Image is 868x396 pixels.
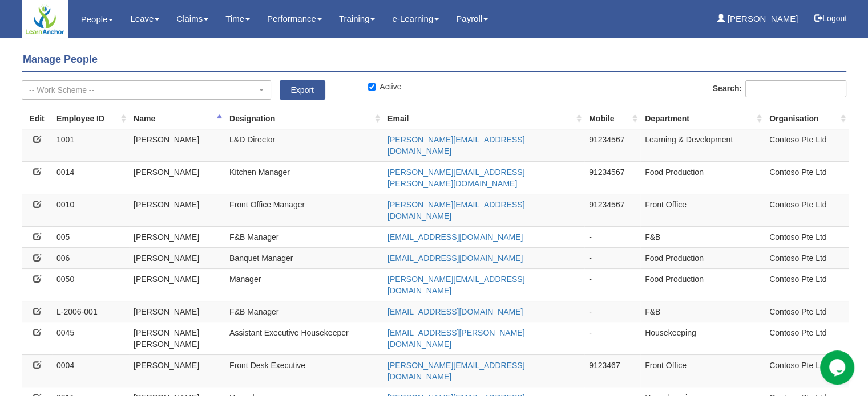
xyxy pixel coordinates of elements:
td: 91234567 [584,194,640,226]
td: Contoso Pte Ltd [765,129,849,161]
td: F&B [640,226,765,247]
td: Front Desk Executive [225,354,383,387]
td: 006 [52,247,129,268]
td: 0050 [52,268,129,301]
a: Performance [267,6,322,32]
td: Housekeeping [640,322,765,354]
button: Logout [806,5,855,32]
td: Front Office Manager [225,194,383,226]
a: [PERSON_NAME][EMAIL_ADDRESS][PERSON_NAME][DOMAIN_NAME] [387,168,524,188]
td: Learning & Development [640,129,765,161]
td: - [584,226,640,247]
a: Training [339,6,376,32]
td: Food Production [640,247,765,268]
td: 005 [52,226,129,247]
td: Contoso Pte Ltd [765,226,849,247]
a: [PERSON_NAME][EMAIL_ADDRESS][DOMAIN_NAME] [387,200,524,221]
td: - [584,322,640,354]
td: Contoso Pte Ltd [765,194,849,226]
th: Employee ID: activate to sort column ascending [52,108,129,129]
a: [EMAIL_ADDRESS][DOMAIN_NAME] [387,232,523,242]
td: Front Office [640,354,765,387]
td: [PERSON_NAME] [129,247,225,268]
td: Banquet Manager [225,247,383,268]
a: [PERSON_NAME][EMAIL_ADDRESS][DOMAIN_NAME] [387,361,524,381]
td: Contoso Pte Ltd [765,161,849,194]
td: 0010 [52,194,129,226]
td: Food Production [640,268,765,301]
a: [EMAIL_ADDRESS][PERSON_NAME][DOMAIN_NAME] [387,328,524,349]
td: Contoso Pte Ltd [765,301,849,322]
a: [PERSON_NAME][EMAIL_ADDRESS][DOMAIN_NAME] [387,275,524,295]
a: [EMAIL_ADDRESS][DOMAIN_NAME] [387,254,523,263]
td: [PERSON_NAME] [129,161,225,194]
a: [PERSON_NAME] [717,6,798,32]
td: 0045 [52,322,129,354]
th: Name : activate to sort column descending [129,108,225,129]
td: [PERSON_NAME] [129,194,225,226]
label: Active [368,81,401,92]
td: Assistant Executive Housekeeper [225,322,383,354]
th: Designation : activate to sort column ascending [225,108,383,129]
td: [PERSON_NAME] [129,301,225,322]
h4: Manage People [22,48,846,72]
td: L-2006-001 [52,301,129,322]
td: F&B Manager [225,226,383,247]
a: Leave [130,6,159,32]
td: [PERSON_NAME] [129,129,225,161]
td: Contoso Pte Ltd [765,322,849,354]
td: Food Production [640,161,765,194]
button: -- Work Scheme -- [22,80,271,100]
input: Search: [745,80,846,97]
td: 91234567 [584,161,640,194]
td: [PERSON_NAME] [129,354,225,387]
td: - [584,268,640,301]
td: 1001 [52,129,129,161]
label: Search: [713,80,846,97]
td: - [584,247,640,268]
td: 0014 [52,161,129,194]
th: Mobile : activate to sort column ascending [584,108,640,129]
iframe: chat widget [820,350,857,385]
div: -- Work Scheme -- [29,84,257,96]
a: People [81,6,114,32]
input: Active [368,83,376,91]
td: F&B [640,301,765,322]
td: 91234567 [584,129,640,161]
a: [PERSON_NAME][EMAIL_ADDRESS][DOMAIN_NAME] [387,135,524,156]
td: Contoso Pte Ltd [765,354,849,387]
img: logo.PNG [25,3,65,35]
a: Payroll [456,6,488,32]
td: Manager [225,268,383,301]
td: Contoso Pte Ltd [765,268,849,301]
th: Department : activate to sort column ascending [640,108,765,129]
a: Claims [176,6,208,32]
td: Front Office [640,194,765,226]
td: L&D Director [225,129,383,161]
th: Email : activate to sort column ascending [383,108,584,129]
th: Edit [22,108,52,129]
td: [PERSON_NAME] [129,268,225,301]
td: Kitchen Manager [225,161,383,194]
td: [PERSON_NAME] [PERSON_NAME] [129,322,225,354]
a: Time [225,6,250,32]
a: Export [280,80,325,100]
td: Contoso Pte Ltd [765,247,849,268]
td: F&B Manager [225,301,383,322]
td: [PERSON_NAME] [129,226,225,247]
a: e-Learning [392,6,439,32]
td: 9123467 [584,354,640,387]
th: Organisation : activate to sort column ascending [765,108,849,129]
td: - [584,301,640,322]
td: 0004 [52,354,129,387]
a: [EMAIL_ADDRESS][DOMAIN_NAME] [387,307,523,316]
